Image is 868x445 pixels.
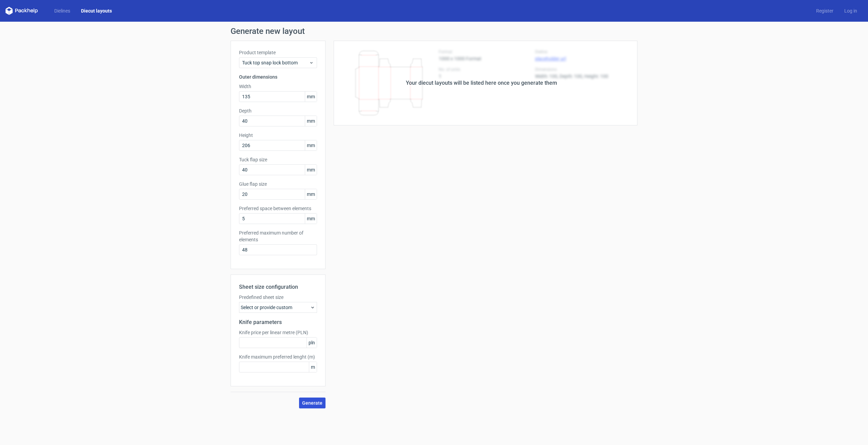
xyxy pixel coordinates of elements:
label: Glue flap size [239,181,317,187]
button: Generate [299,398,325,408]
span: mm [305,214,317,224]
span: mm [305,189,317,199]
span: m [309,362,317,372]
span: mm [305,140,317,150]
a: Log in [839,7,863,14]
h1: Generate new layout [231,27,637,35]
label: Depth [239,107,317,114]
span: mm [305,92,317,102]
label: Preferred maximum number of elements [239,229,317,243]
a: Register [811,7,839,14]
span: Generate [302,401,322,405]
span: mm [305,165,317,175]
span: pln [307,338,317,348]
label: Height [239,132,317,139]
label: Product template [239,49,317,56]
label: Tuck flap size [239,156,317,163]
label: Knife maximum preferred lenght (m) [239,353,317,360]
label: Width [239,83,317,90]
span: mm [305,116,317,126]
label: Predefined sheet size [239,294,317,301]
a: Diecut layouts [76,7,117,14]
div: Select or provide custom [239,302,317,313]
span: Tuck top snap lock bottom [242,59,309,66]
h3: Outer dimensions [239,74,317,80]
label: Preferred space between elements [239,205,317,212]
h2: Sheet size configuration [239,283,317,291]
h2: Knife parameters [239,318,317,326]
div: Your diecut layouts will be listed here once you generate them [406,79,557,87]
label: Knife price per linear metre (PLN) [239,329,317,336]
a: Dielines [49,7,76,14]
